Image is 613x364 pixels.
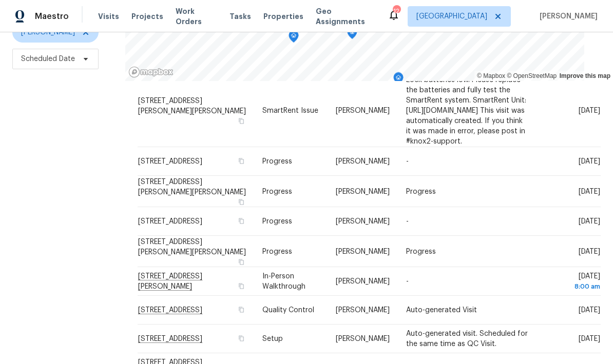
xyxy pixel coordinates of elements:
span: [DATE] [545,273,600,292]
span: Scheduled Date [21,54,75,64]
button: Copy Address [237,281,246,291]
span: Maestro [35,11,69,22]
span: Lock batteries low. Please replace the batteries and fully test the SmartRent system. SmartRent U... [406,76,526,145]
span: [PERSON_NAME] [336,248,390,255]
span: [DATE] [579,307,600,314]
span: Progress [262,188,292,195]
span: Geo Assignments [316,6,375,27]
span: - [406,278,409,285]
span: Auto-generated Visit [406,307,477,314]
span: In-Person Walkthrough [262,273,305,290]
span: [PERSON_NAME] [336,107,390,114]
a: Mapbox [477,72,505,79]
span: Auto-generated visit. Scheduled for the same time as QC Visit. [406,330,528,348]
span: Progress [406,188,436,195]
span: Tasks [229,13,251,20]
span: [DATE] [579,218,600,225]
button: Copy Address [237,197,246,206]
a: Improve this map [560,72,610,79]
span: [PERSON_NAME] [535,11,598,22]
div: 8:00 am [545,281,600,292]
a: OpenStreetMap [507,72,557,79]
button: Copy Address [237,305,246,314]
div: 12 [393,6,400,16]
span: [DATE] [579,248,600,255]
span: [GEOGRAPHIC_DATA] [416,11,487,22]
div: Map marker [393,72,404,88]
span: [DATE] [579,188,600,195]
span: Properties [263,11,303,22]
span: [DATE] [579,335,600,342]
span: [PERSON_NAME] [336,158,390,165]
span: SmartRent Issue [262,107,318,114]
span: Progress [262,218,292,225]
span: - [406,218,409,225]
span: [STREET_ADDRESS] [138,158,202,165]
span: [STREET_ADDRESS][PERSON_NAME][PERSON_NAME] [138,238,246,255]
a: Mapbox homepage [128,66,174,78]
span: Projects [131,11,163,22]
span: [STREET_ADDRESS][PERSON_NAME][PERSON_NAME] [138,178,246,195]
span: Progress [406,248,436,255]
span: [STREET_ADDRESS][PERSON_NAME][PERSON_NAME] [138,97,246,114]
span: [PERSON_NAME] [336,188,390,195]
span: [STREET_ADDRESS] [138,218,202,225]
span: [PERSON_NAME] [336,218,390,225]
span: - [406,158,409,165]
button: Copy Address [237,156,246,166]
span: [PERSON_NAME] [336,307,390,314]
span: Quality Control [262,307,314,314]
span: [PERSON_NAME] [21,27,75,37]
span: Work Orders [176,6,217,27]
button: Copy Address [237,216,246,226]
span: [DATE] [579,158,600,165]
span: [PERSON_NAME] [336,278,390,285]
button: Copy Address [237,116,246,125]
span: Visits [98,11,119,22]
span: [PERSON_NAME] [336,335,390,342]
span: Setup [262,335,283,342]
span: Progress [262,248,292,255]
span: [DATE] [579,107,600,114]
div: Map marker [347,27,357,43]
span: Progress [262,158,292,165]
button: Copy Address [237,257,246,266]
div: Map marker [289,30,299,46]
button: Copy Address [237,334,246,343]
